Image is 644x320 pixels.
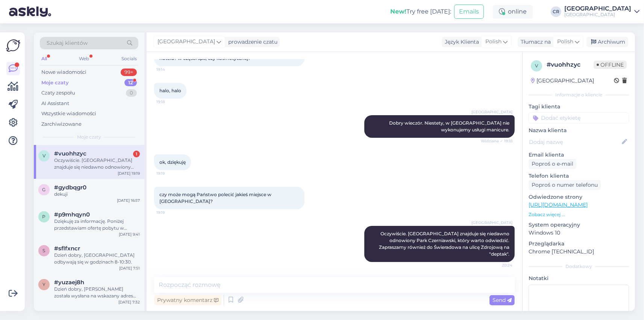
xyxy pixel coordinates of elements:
[535,63,538,69] span: v
[42,282,45,287] span: y
[586,37,628,47] div: Archiwum
[529,193,629,201] p: Odwiedzone strony
[481,138,512,144] span: Widziane ✓ 19:18
[54,150,86,157] span: #vuohhzyc
[529,229,629,237] p: Windows 10
[529,211,629,218] p: Zobacz więcej ...
[564,6,639,18] a: [GEOGRAPHIC_DATA][GEOGRAPHIC_DATA]
[518,38,551,46] div: Tłumacz na
[485,38,502,46] span: Polish
[156,210,185,215] span: 19:19
[42,187,46,192] span: g
[551,6,561,17] div: CR
[564,12,631,18] div: [GEOGRAPHIC_DATA]
[529,112,629,123] input: Dodać etykietę
[529,151,629,159] p: Email klienta
[594,61,627,69] span: Offline
[529,103,629,111] p: Tagi klienta
[492,297,512,303] span: Send
[547,60,594,69] div: # vuohhzyc
[484,262,512,268] span: 20:24
[471,109,512,115] span: [GEOGRAPHIC_DATA]
[54,286,140,299] div: Dzień dobry, [PERSON_NAME] została wysłana na wskazany adres mailowy.
[454,5,484,19] button: Emails
[41,79,69,87] div: Moje czaty
[54,184,86,191] span: #gydbqgr0
[41,69,86,76] div: Nowe wiadomości
[529,180,601,190] div: Poproś o numer telefonu
[6,38,20,53] img: Askly Logo
[156,67,185,72] span: 19:14
[529,221,629,229] p: System operacyjny
[54,211,90,218] span: #p9mhqyn0
[42,214,46,219] span: p
[225,38,277,46] div: prowadzenie czatu
[78,54,91,64] div: Web
[124,79,137,87] div: 12
[156,99,185,105] span: 19:18
[529,138,620,146] input: Dodaj nazwę
[41,110,96,117] div: Wszystkie wiadomości
[159,159,186,165] span: ok, dziękuję
[529,201,588,208] a: [URL][DOMAIN_NAME]
[529,274,629,282] p: Notatki
[121,69,137,76] div: 99+
[118,171,140,176] div: [DATE] 19:19
[133,151,140,157] div: 1
[41,120,82,128] div: Zarchiwizowane
[119,232,140,237] div: [DATE] 9:41
[390,7,451,16] div: Try free [DATE]:
[54,157,140,171] div: Oczywiście. [GEOGRAPHIC_DATA] znajduje się niedawno odnowiony Park Czerniawski, który warto odwie...
[42,153,45,158] span: v
[529,240,629,248] p: Przeglądarka
[529,248,629,256] p: Chrome [TECHNICAL_ID]
[390,8,406,15] b: New!
[119,265,140,271] div: [DATE] 7:51
[77,134,101,140] span: Moje czaty
[557,38,573,46] span: Polish
[493,5,533,18] div: online
[118,299,140,305] div: [DATE] 7:32
[159,192,273,204] span: czy może mogą Państwo polecić jakieś miejsce w [GEOGRAPHIC_DATA]?
[126,89,137,97] div: 0
[471,220,512,226] span: [GEOGRAPHIC_DATA]
[389,120,511,133] span: Dobry wieczór. Niestety, w [GEOGRAPHIC_DATA] nie wykonujemy usługi manicure.
[529,91,629,98] div: Informacje o kliencie
[120,54,138,64] div: Socials
[529,159,576,169] div: Poproś o e-mail
[159,88,181,93] span: halo, halo
[54,218,140,232] div: Dziękuję za informację. Poniżej przedstawiam ofertę pobytu w pakiecie "Jesienna Promocja". W term...
[41,100,69,107] div: AI Assistant
[154,295,221,305] div: Prywatny komentarz
[564,6,631,12] div: [GEOGRAPHIC_DATA]
[117,198,140,203] div: [DATE] 16:57
[379,231,511,257] span: Oczywiście. [GEOGRAPHIC_DATA] znajduje się niedawno odnowiony Park Czerniawski, który warto odwie...
[158,38,215,46] span: [GEOGRAPHIC_DATA]
[41,89,75,97] div: Czaty zespołu
[529,263,629,270] div: Dodatkowy
[531,77,594,85] div: [GEOGRAPHIC_DATA]
[40,54,48,64] div: All
[54,245,80,252] span: #sflfxncr
[156,171,185,176] span: 19:19
[529,126,629,134] p: Nazwa klienta
[43,248,45,253] span: s
[54,191,140,198] div: dekuji
[529,172,629,180] p: Telefon klienta
[47,39,88,47] span: Szukaj klientów
[54,279,84,286] span: #yuzaej8h
[442,38,479,46] div: Język Klienta
[54,252,140,265] div: Dzień dobry, [GEOGRAPHIC_DATA] odbywają się w godzinach 8-10:30.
